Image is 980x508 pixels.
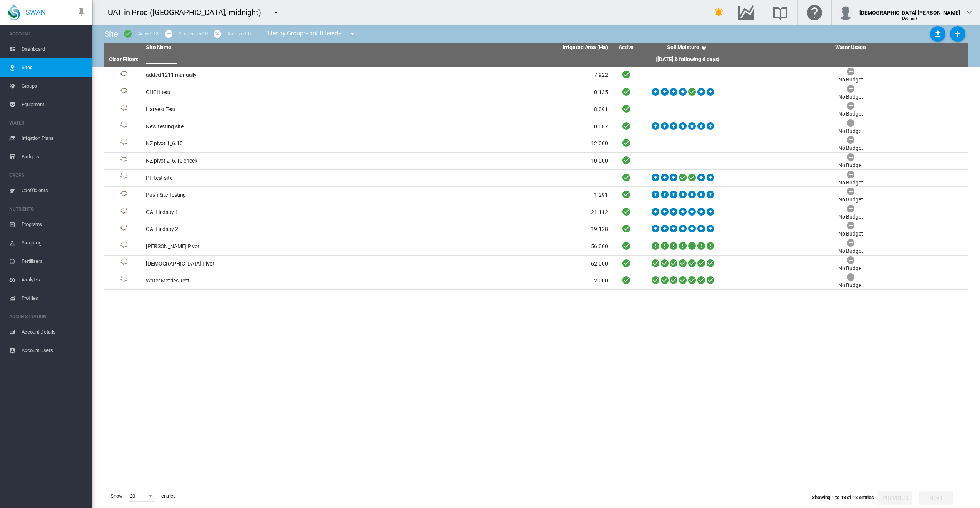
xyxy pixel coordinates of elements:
[9,310,86,323] span: ADMINISTRATION
[22,95,86,114] span: Equipment
[108,139,140,148] div: Site Id: 33462
[119,122,128,131] img: 1.svg
[345,26,360,42] button: icon-menu-down
[838,76,863,84] div: No Budget
[104,272,968,290] tr: Site Id: 8853 Water Metrics Test 2.000 No Budget
[859,6,960,13] div: [DEMOGRAPHIC_DATA] [PERSON_NAME]
[377,118,611,135] td: 0.087
[22,40,86,58] span: Dashboard
[377,221,611,238] td: 19.128
[119,191,128,200] img: 1.svg
[108,122,140,131] div: Site Id: 31250
[108,259,140,268] div: Site Id: 6489
[771,8,790,17] md-icon: Search the knowledge base
[143,187,377,204] td: Push Site Testing
[108,225,140,234] div: Site Id: 33208
[143,238,377,255] td: [PERSON_NAME] Pivot
[838,282,863,289] div: No Budget
[714,8,723,17] md-icon: icon-bell-ring
[902,16,917,20] span: (Admin)
[108,105,140,114] div: Site Id: 27450
[930,26,945,42] button: Sites Bulk Import
[143,170,377,187] td: PF-test site
[143,272,377,289] td: Water Metrics Test
[108,208,140,217] div: Site Id: 33207
[268,5,284,20] button: icon-menu-down
[22,148,86,166] span: Budgets
[108,156,140,166] div: Site Id: 33463
[377,84,611,101] td: 0.135
[377,256,611,272] td: 62.000
[377,204,611,221] td: 21.112
[119,276,128,286] img: 1.svg
[9,28,86,40] span: ACCOUNT
[838,213,863,221] div: No Budget
[108,173,140,183] div: Site Id: 6182
[258,26,363,42] div: Filter by Group: - not filtered -
[119,173,128,183] img: 1.svg
[143,256,377,272] td: [DEMOGRAPHIC_DATA] Pivot
[109,56,139,62] a: Clear Filters
[642,52,734,67] th: ([DATE] & following 6 days)
[104,187,968,204] tr: Site Id: 33467 Push Site Testing 1.291 No Budget
[9,117,86,129] span: WATER
[812,495,874,500] span: Showing 1 to 13 of 13 entries
[838,196,863,204] div: No Budget
[838,128,863,135] div: No Budget
[805,8,824,17] md-icon: Click here for help
[104,135,968,153] tr: Site Id: 33462 NZ pivot 1_6.10 12.000 No Budget
[143,135,377,152] td: NZ pivot 1_6.10
[838,5,853,20] img: profile.jpg
[104,84,968,101] tr: Site Id: 8913 CHCH test 0.135 No Budget
[838,144,863,152] div: No Budget
[377,135,611,152] td: 12.000
[838,179,863,187] div: No Budget
[838,162,863,169] div: No Budget
[26,7,46,17] span: SWAN
[933,29,942,38] md-icon: icon-upload
[108,276,140,286] div: Site Id: 8853
[950,26,965,42] button: Add New Site, define start date
[77,8,86,17] md-icon: icon-pin
[838,110,863,118] div: No Budget
[377,272,611,289] td: 2.000
[22,77,86,95] span: Groups
[22,129,86,148] span: Irrigation Plans
[838,265,863,272] div: No Budget
[377,101,611,118] td: 8.091
[377,153,611,169] td: 10.000
[164,29,173,38] md-icon: icon-minus-circle
[108,490,126,503] span: Show
[143,67,377,84] td: added 1211 manually
[348,29,357,38] md-icon: icon-menu-down
[919,491,953,505] button: Next
[119,156,128,166] img: 1.svg
[143,101,377,118] td: Harvest Test
[104,118,968,136] tr: Site Id: 31250 New testing site 0.087 No Budget
[108,71,140,80] div: Site Id: 33466
[22,234,86,252] span: Sampling
[119,225,128,234] img: 1.svg
[377,187,611,204] td: 1.291
[227,30,251,37] div: Archived: 0
[104,204,968,221] tr: Site Id: 33207 QA_Lindsay 1 21.112 No Budget
[22,341,86,360] span: Account Users
[119,242,128,251] img: 1.svg
[642,43,734,52] th: Soil Moisture
[9,169,86,181] span: CROPS
[119,105,128,114] img: 1.svg
[119,88,128,97] img: 1.svg
[143,204,377,221] td: QA_Lindsay 1
[611,43,642,52] th: Active
[104,221,968,238] tr: Site Id: 33208 QA_Lindsay 2 19.128 No Budget
[213,29,222,38] md-icon: icon-cancel
[8,4,20,20] img: SWAN-Landscape-Logo-Colour-drop.png
[179,30,208,37] div: Suspended: 0
[119,71,128,80] img: 1.svg
[965,8,974,17] md-icon: icon-chevron-down
[711,5,727,20] button: icon-bell-ring
[143,221,377,238] td: QA_Lindsay 2
[108,242,140,251] div: Site Id: 10125
[737,8,755,17] md-icon: Go to the Data Hub
[22,289,86,307] span: Profiles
